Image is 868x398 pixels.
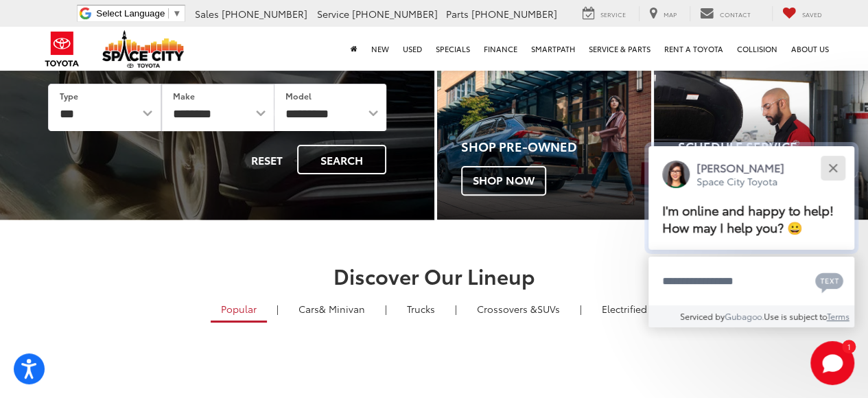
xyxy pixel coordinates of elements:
[397,297,445,320] a: Trucks
[678,140,868,154] h4: Schedule Service
[471,7,557,21] span: [PHONE_NUMBER]
[811,266,847,296] button: Chat with SMS
[810,341,854,385] svg: Start Chat
[168,8,169,19] span: ​
[827,310,849,322] a: Terms
[654,69,868,220] a: Schedule Service Schedule Now
[396,27,429,71] a: Used
[572,6,636,21] a: Service
[847,343,850,349] span: 1
[446,7,469,21] span: Parts
[818,153,847,183] button: Close
[600,10,626,19] span: Service
[273,302,282,316] li: |
[648,146,854,327] div: Close[PERSON_NAME]Space City ToyotaI'm online and happy to help! How may I help you? 😀Type your m...
[648,257,854,306] textarea: Type your message
[43,264,825,287] h2: Discover Our Lineup
[319,302,365,316] span: & Minivan
[477,27,524,71] a: Finance
[815,271,843,293] svg: Text
[725,310,764,322] a: Gubagoo.
[591,297,657,320] a: Electrified
[639,6,687,21] a: Map
[382,302,390,316] li: |
[222,7,307,21] span: [PHONE_NUMBER]
[467,297,570,320] a: SUVs
[344,27,364,71] a: Home
[96,8,165,19] span: Select Language
[297,145,386,174] button: Search
[696,160,784,175] p: [PERSON_NAME]
[524,27,582,71] a: SmartPath
[696,175,784,188] p: Space City Toyota
[36,27,88,71] img: Toyota
[364,27,396,71] a: New
[802,10,822,19] span: Saved
[172,8,181,19] span: ▼
[810,341,854,385] button: Toggle Chat Window
[60,90,78,102] label: Type
[288,297,375,320] a: Cars
[720,10,751,19] span: Contact
[461,166,546,195] span: Shop Now
[477,302,537,316] span: Crossovers &
[461,140,651,154] h4: Shop Pre-Owned
[582,27,657,71] a: Service & Parts
[317,7,349,21] span: Service
[662,201,834,236] span: I'm online and happy to help! How may I help you? 😀
[680,310,725,322] span: Serviced by
[772,6,832,21] a: My Saved Vehicles
[429,27,477,71] a: Specials
[764,310,827,322] span: Use is subject to
[285,90,312,102] label: Model
[730,27,784,71] a: Collision
[657,27,730,71] a: Rent a Toyota
[96,8,181,19] a: Select Language​
[784,27,836,71] a: About Us
[352,7,438,21] span: [PHONE_NUMBER]
[195,7,219,21] span: Sales
[173,90,195,102] label: Make
[239,145,294,174] button: Reset
[690,6,761,21] a: Contact
[437,69,651,220] a: Shop Pre-Owned Shop Now
[664,10,677,19] span: Map
[102,30,185,68] img: Space City Toyota
[576,302,585,316] li: |
[211,297,267,323] a: Popular
[451,302,460,316] li: |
